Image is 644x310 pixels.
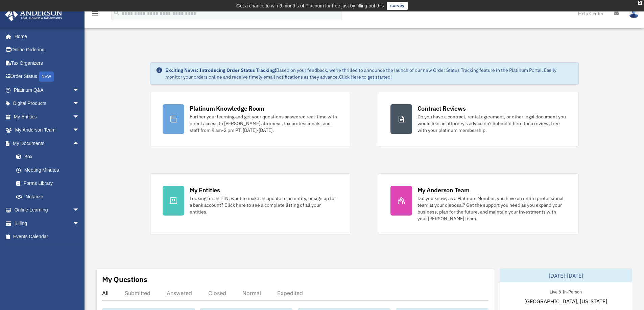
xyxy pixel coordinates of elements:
[150,92,351,146] a: Platinum Knowledge Room Further your learning and get your questions answered real-time with dire...
[629,8,639,18] img: User Pic
[73,97,86,111] span: arrow_drop_down
[5,30,86,43] a: Home
[5,97,90,110] a: Digital Productsarrow_drop_down
[638,1,642,5] div: close
[5,137,90,150] a: My Documentsarrow_drop_up
[113,9,120,17] i: search
[5,56,90,70] a: Tax Organizers
[5,203,90,217] a: Online Learningarrow_drop_down
[242,290,261,297] div: Normal
[524,297,607,305] span: [GEOGRAPHIC_DATA], [US_STATE]
[5,110,90,123] a: My Entitiesarrow_drop_down
[9,150,90,164] a: Box
[73,123,86,137] span: arrow_drop_down
[190,186,220,194] div: My Entities
[73,217,86,230] span: arrow_drop_down
[339,74,392,80] a: Click Here to get started!
[125,290,150,297] div: Submitted
[165,67,276,73] strong: Exciting News: Introducing Order Status Tracking!
[3,8,64,21] img: Anderson Advisors Platinum Portal
[5,83,90,97] a: Platinum Q&Aarrow_drop_down
[167,290,192,297] div: Answered
[102,274,147,284] div: My Questions
[190,104,265,113] div: Platinum Knowledge Room
[9,177,90,190] a: Forms Library
[418,195,566,222] div: Did you know, as a Platinum Member, you have an entire professional team at your disposal? Get th...
[5,70,90,84] a: Order StatusNEW
[165,67,573,80] div: Based on your feedback, we're thrilled to announce the launch of our new Order Status Tracking fe...
[5,43,90,57] a: Online Ordering
[91,9,99,18] i: menu
[544,288,587,295] div: Live & In-Person
[387,2,408,10] a: survey
[418,104,466,113] div: Contract Reviews
[190,113,338,134] div: Further your learning and get your questions answered real-time with direct access to [PERSON_NAM...
[73,83,86,97] span: arrow_drop_down
[9,163,90,177] a: Meeting Minutes
[9,190,90,203] a: Notarize
[190,195,338,215] div: Looking for an EIN, want to make an update to an entity, or sign up for a bank account? Click her...
[73,203,86,217] span: arrow_drop_down
[73,137,86,150] span: arrow_drop_up
[418,186,470,194] div: My Anderson Team
[418,113,566,134] div: Do you have a contract, rental agreement, or other legal document you would like an attorney's ad...
[5,217,90,230] a: Billingarrow_drop_down
[236,2,384,10] div: Get a chance to win 6 months of Platinum for free just by filling out this
[39,72,54,82] div: NEW
[5,230,90,244] a: Events Calendar
[208,290,226,297] div: Closed
[378,92,579,146] a: Contract Reviews Do you have a contract, rental agreement, or other legal document you would like...
[73,110,86,124] span: arrow_drop_down
[500,269,632,282] div: [DATE]-[DATE]
[91,12,99,18] a: menu
[5,123,90,137] a: My Anderson Teamarrow_drop_down
[102,290,109,297] div: All
[277,290,303,297] div: Expedited
[150,173,351,234] a: My Entities Looking for an EIN, want to make an update to an entity, or sign up for a bank accoun...
[378,173,579,234] a: My Anderson Team Did you know, as a Platinum Member, you have an entire professional team at your...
